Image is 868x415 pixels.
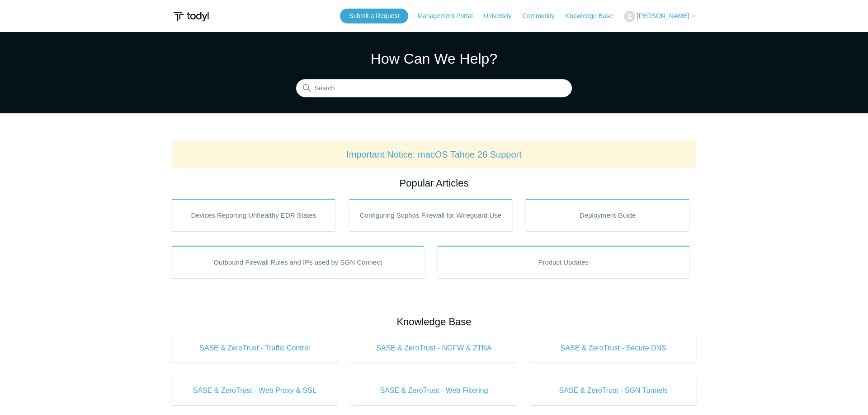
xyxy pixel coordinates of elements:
h1: How Can We Help? [296,48,572,70]
span: SASE & ZeroTrust - Web Proxy & SSL [185,385,324,396]
a: Deployment Guide [526,199,689,231]
a: SASE & ZeroTrust - Secure DNS [530,334,696,363]
a: Submit a Request [340,9,408,23]
button: [PERSON_NAME] [624,11,696,22]
input: Search [296,79,572,98]
a: Management Portal [418,11,482,21]
span: SASE & ZeroTrust - Web Filtering [365,385,504,396]
a: Knowledge Base [566,11,622,21]
a: University [484,11,520,21]
a: SASE & ZeroTrust - Traffic Control [172,334,338,363]
span: SASE & ZeroTrust - NGFW & ZTNA [365,343,504,354]
a: Important Notice: macOS Tahoe 26 Support [346,149,522,159]
a: Community [523,11,564,21]
h2: Popular Articles [172,176,696,191]
img: Todyl Support Center Help Center home page [172,8,210,25]
span: SASE & ZeroTrust - Traffic Control [185,343,324,354]
a: SASE & ZeroTrust - Web Filtering [351,376,517,405]
a: SASE & ZeroTrust - Web Proxy & SSL [172,376,338,405]
span: SASE & ZeroTrust - SGN Tunnels [544,385,683,396]
span: [PERSON_NAME] [637,12,689,19]
a: SASE & ZeroTrust - SGN Tunnels [530,376,696,405]
a: Product Updates [438,246,690,278]
h2: Knowledge Base [172,314,696,329]
a: Configuring Sophos Firewall for Wireguard Use [349,199,513,231]
a: SASE & ZeroTrust - NGFW & ZTNA [351,334,517,363]
span: SASE & ZeroTrust - Secure DNS [544,343,683,354]
a: Outbound Firewall Rules and IPs used by SGN Connect [172,246,424,278]
a: Devices Reporting Unhealthy EDR States [172,199,335,231]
